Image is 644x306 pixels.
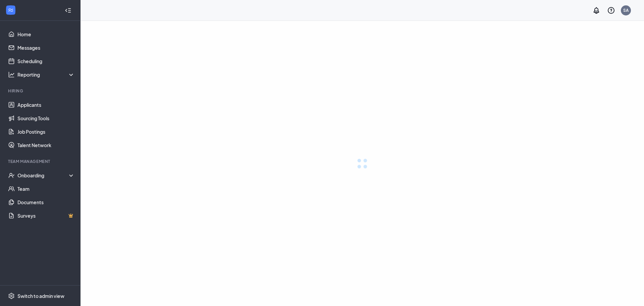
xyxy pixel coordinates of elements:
[8,172,15,179] svg: UserCheck
[7,7,14,13] svg: WorkstreamLogo
[17,112,75,125] a: Sourcing Tools
[8,71,15,78] svg: Analysis
[8,88,73,94] div: Hiring
[8,293,15,299] svg: Settings
[65,7,71,14] svg: Collapse
[17,172,75,179] div: Onboarding
[8,159,73,164] div: Team Management
[17,209,75,222] a: SurveysCrown
[592,6,600,14] svg: Notifications
[607,6,615,14] svg: QuestionInfo
[17,182,75,195] a: Team
[17,71,75,78] div: Reporting
[17,98,75,112] a: Applicants
[17,125,75,138] a: Job Postings
[623,7,629,13] div: SA
[17,195,75,209] a: Documents
[17,54,75,68] a: Scheduling
[17,293,64,299] div: Switch to admin view
[17,28,75,41] a: Home
[17,41,75,54] a: Messages
[17,138,75,152] a: Talent Network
